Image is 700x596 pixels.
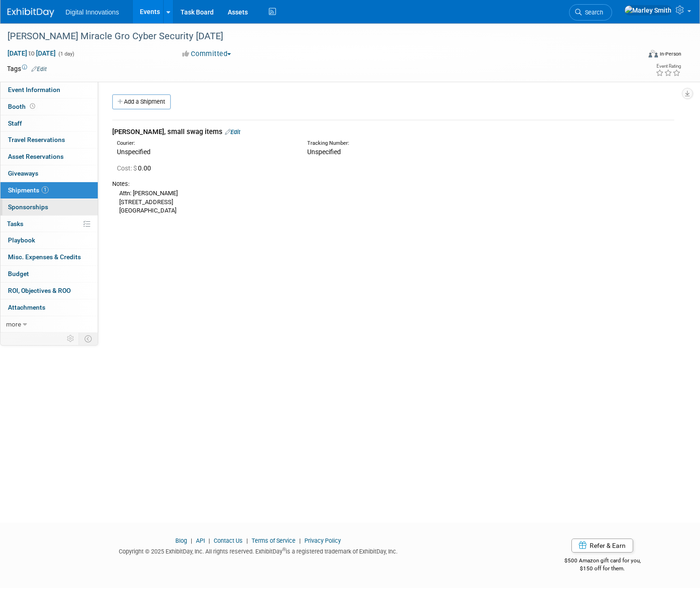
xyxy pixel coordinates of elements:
span: Cost: $ [117,164,138,172]
a: ROI, Objectives & ROO [0,283,98,299]
a: Add a Shipment [112,94,171,109]
div: Notes: [112,180,674,188]
span: Travel Reservations [8,136,65,143]
span: Asset Reservations [8,153,64,160]
span: | [206,537,212,544]
div: Tracking Number: [307,140,531,147]
span: | [244,537,250,544]
a: Edit [225,128,240,135]
span: Tasks [7,220,23,227]
span: [DATE] [DATE] [7,49,56,57]
span: more [6,320,21,328]
a: more [0,316,98,333]
span: Sponsorships [8,203,48,211]
a: API [196,537,205,544]
span: Unspecified [307,148,341,156]
span: Playbook [8,236,35,244]
img: Format-Inperson.png [649,50,658,57]
a: Budget [0,266,98,282]
a: Playbook [0,232,98,248]
a: Travel Reservations [0,132,98,148]
span: Digital Innovations [65,8,119,16]
div: $500 Amazon gift card for you, [523,551,681,572]
a: Sponsorships [0,199,98,215]
a: Search [569,4,612,21]
span: Misc. Expenses & Credits [8,253,81,261]
span: Booth [8,103,37,110]
a: Misc. Expenses & Credits [0,249,98,265]
img: Marley Smith [624,5,672,15]
a: Asset Reservations [0,149,98,165]
div: Attn: [PERSON_NAME] [STREET_ADDRESS] [GEOGRAPHIC_DATA] [112,188,674,224]
div: Courier: [117,140,293,147]
a: Blog [175,537,187,544]
div: Event Rating [656,64,681,69]
span: 0.00 [117,164,155,172]
a: Giveaways [0,165,98,182]
span: Budget [8,270,29,277]
span: | [188,537,195,544]
span: | [297,537,303,544]
span: (1 day) [58,51,74,57]
a: Tasks [0,216,98,232]
a: Refer & Earn [571,539,633,553]
a: Terms of Service [252,537,296,544]
span: to [27,50,36,57]
a: Shipments1 [0,182,98,199]
div: [PERSON_NAME], small swag items [112,127,674,137]
span: Event Information [8,86,60,93]
button: Committed [179,49,235,59]
a: Contact Us [214,537,243,544]
div: $150 off for them. [523,565,681,573]
a: Staff [0,115,98,132]
div: In-Person [659,50,681,57]
div: Copyright © 2025 ExhibitDay, Inc. All rights reserved. ExhibitDay is a registered trademark of Ex... [7,545,509,556]
td: Tags [7,64,47,73]
a: Edit [31,66,47,72]
div: Unspecified [117,147,293,156]
a: Booth [0,99,98,115]
span: 1 [42,186,49,193]
td: Toggle Event Tabs [79,333,98,345]
span: Attachments [8,304,45,311]
img: ExhibitDay [7,8,54,17]
span: Booth not reserved yet [28,103,37,110]
div: [PERSON_NAME] Miracle Gro Cyber Security [DATE] [4,28,624,45]
div: Event Format [581,49,681,63]
a: Attachments [0,299,98,316]
span: Search [582,9,603,16]
td: Personalize Event Tab Strip [63,333,79,345]
span: Shipments [8,186,49,194]
span: Staff [8,120,22,127]
span: ROI, Objectives & ROO [8,287,71,294]
sup: ® [282,547,286,552]
a: Event Information [0,82,98,98]
a: Privacy Policy [304,537,341,544]
span: Giveaways [8,170,38,177]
